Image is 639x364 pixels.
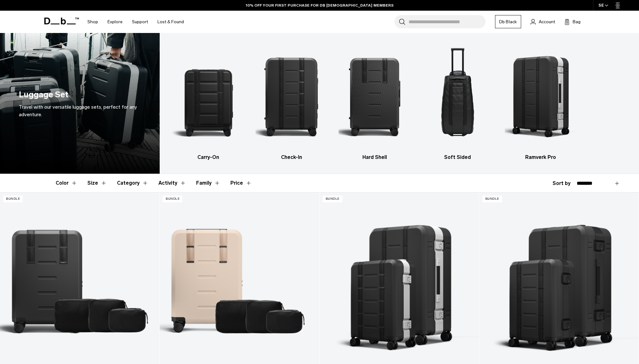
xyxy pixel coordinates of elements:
[157,11,184,33] a: Lost & Found
[19,104,137,117] span: Travel with our versatile luggage sets, perfect for any adventure.
[421,42,493,150] img: Db
[172,42,244,161] a: Db Carry-On
[421,42,493,161] a: Db Soft Sided
[256,42,328,161] a: Db Check-In
[539,19,555,25] span: Account
[19,88,69,101] h1: Luggage Set
[573,19,581,25] span: Bag
[107,11,123,33] a: Explore
[339,42,410,161] a: Db Hard Shell
[158,174,186,192] button: Toggle Filter
[505,154,577,161] h3: Ramverk Pro
[495,15,521,28] a: Db Black
[172,42,244,161] li: 1 / 5
[172,154,244,161] h3: Carry-On
[323,196,342,202] p: Bundle
[421,154,493,161] h3: Soft Sided
[56,174,77,192] button: Toggle Filter
[172,42,244,150] img: Db
[339,42,410,161] li: 3 / 5
[505,42,577,161] a: Db Ramverk Pro
[230,174,252,192] button: Toggle Price
[565,18,581,25] button: Bag
[196,174,220,192] button: Toggle Filter
[256,42,328,150] img: Db
[531,18,555,25] a: Account
[505,42,577,150] img: Db
[482,196,502,202] p: Bundle
[83,11,189,33] nav: Main Navigation
[117,174,148,192] button: Toggle Filter
[132,11,148,33] a: Support
[163,196,182,202] p: Bundle
[246,3,394,8] a: 10% OFF YOUR FIRST PURCHASE FOR DB [DEMOGRAPHIC_DATA] MEMBERS
[339,154,410,161] h3: Hard Shell
[421,42,493,161] li: 4 / 5
[505,42,577,161] li: 5 / 5
[339,42,410,150] img: Db
[3,196,23,202] p: Bundle
[87,174,107,192] button: Toggle Filter
[256,42,328,161] li: 2 / 5
[256,154,328,161] h3: Check-In
[87,11,98,33] a: Shop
